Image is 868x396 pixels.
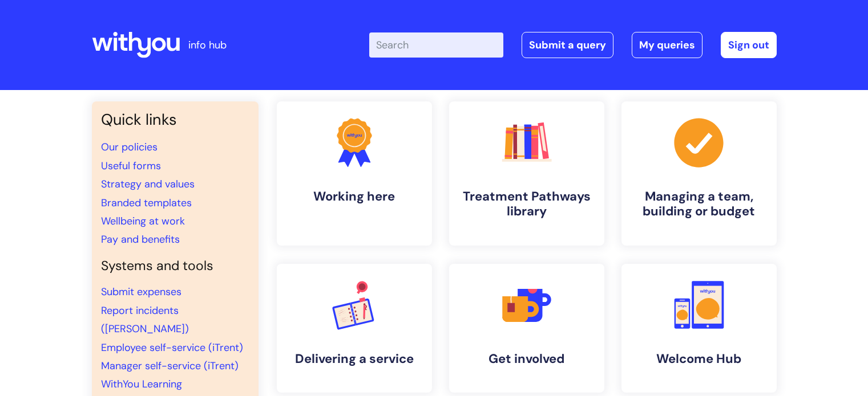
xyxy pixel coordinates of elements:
input: Search [369,32,503,58]
a: Manager self-service (iTrent) [101,359,239,373]
a: Our policies [101,140,158,154]
p: info hub [188,36,227,54]
a: WithYou Learning [101,377,182,391]
a: Strategy and values [101,177,195,191]
a: Branded templates [101,196,192,210]
div: | - [369,32,777,58]
a: Submit expenses [101,285,181,299]
a: Submit a query [522,32,613,58]
a: Managing a team, building or budget [621,101,777,246]
a: Pay and benefits [101,232,180,246]
a: My queries [632,32,703,58]
a: Treatment Pathways library [449,101,604,246]
h4: Delivering a service [286,352,423,366]
h4: Treatment Pathways library [458,189,595,219]
a: Get involved [449,264,604,393]
a: Welcome Hub [621,264,777,393]
a: Useful forms [101,159,161,173]
h4: Systems and tools [101,258,249,274]
h4: Get involved [458,352,595,366]
a: Wellbeing at work [101,214,185,228]
a: Working here [277,101,432,246]
h3: Quick links [101,111,249,129]
h4: Managing a team, building or budget [631,189,768,219]
a: Employee self-service (iTrent) [101,341,243,354]
a: Report incidents ([PERSON_NAME]) [101,304,189,336]
h4: Working here [286,189,423,204]
h4: Welcome Hub [631,352,768,366]
a: Delivering a service [277,264,432,393]
a: Sign out [721,32,777,58]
